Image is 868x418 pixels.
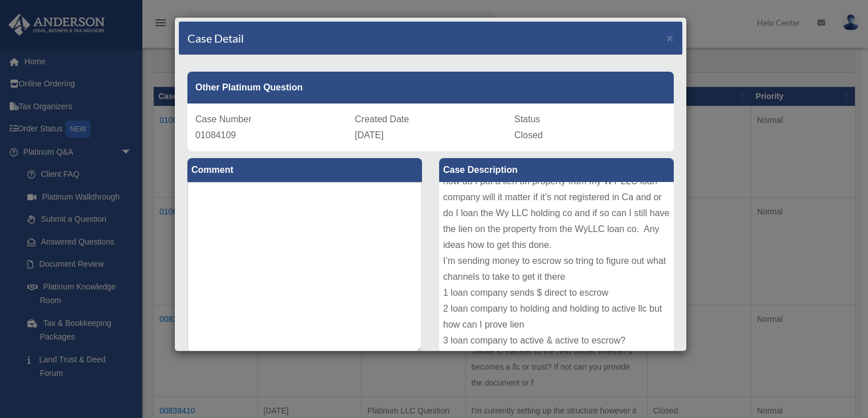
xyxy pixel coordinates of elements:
[666,32,674,44] button: Close
[187,72,674,104] div: Other Platinum Question
[514,130,543,140] span: Closed
[355,114,409,124] span: Created Date
[439,158,674,182] label: Case Description
[187,158,422,182] label: Comment
[439,182,674,353] div: Real liens on property being purchased put on by a loan company in my structure Wy LLC I’m buying...
[195,130,236,140] span: 01084109
[514,114,540,124] span: Status
[666,31,674,44] span: ×
[355,130,383,140] span: [DATE]
[195,114,252,124] span: Case Number
[187,30,244,46] h4: Case Detail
